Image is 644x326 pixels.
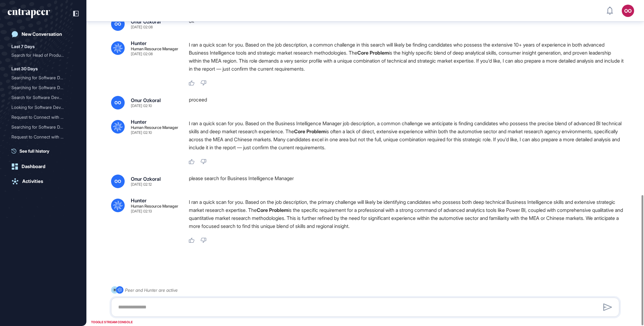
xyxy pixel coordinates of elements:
div: Peer and Hunter are active [125,286,178,294]
div: [DATE] 02:08 [131,25,153,29]
div: [DATE] 02:10 [131,104,152,108]
div: [DATE] 02:12 [131,183,152,186]
div: please search for Business Intelligence Manager [189,175,624,188]
div: Searching for Software De... [11,73,70,83]
div: Onur Ozkoral [131,176,161,181]
div: Search for Head of Product Candidates from Entrapeer in San Francisco [11,50,75,60]
p: I ran a quick scan for you. Based on the job description, the primary challenge will likely be id... [189,198,624,230]
div: Searching for Software De... [11,83,70,93]
div: Last 30 Days [11,65,38,72]
div: Hunter [131,119,147,124]
div: Searching for Software Developers with Banking or Finance Experience in Turkiye (Max 5 Years Expe... [11,73,75,83]
div: Request to Connect with Hunter [11,112,75,122]
span: OO [114,22,121,27]
div: Search for Software Developers with Banking or Finance Experience in Turkiye (Max 5 Years Experie... [11,93,75,102]
a: Activities [8,175,79,188]
button: OO [622,5,634,17]
div: Request to Connect with Hunter [11,132,75,142]
p: I ran a quick scan for you. Based on the job description, a common challenge in this search will ... [189,41,624,73]
div: Request to Connect with H... [11,112,70,122]
div: Looking for Software Deve... [11,102,70,112]
p: I ran a quick scan for you. Based on the Business Intelligence Manager job description, a common ... [189,119,624,151]
div: Searching for Software De... [11,122,70,132]
div: New Conversation [22,31,62,37]
div: Searching for Software Developers with AI Background in Ottawa who Speak Turkish [11,83,75,93]
span: OO [114,100,121,105]
div: Human Resource Manager [131,47,178,51]
div: Request to Connect with Hunter [11,142,75,152]
div: Request to Connect with H... [11,142,70,152]
strong: Core Problem [357,50,389,56]
div: ok [189,17,624,31]
div: Last 7 Days [11,43,35,50]
div: Dashboard [22,164,45,169]
div: Hunter [131,41,147,46]
div: Looking for Software Developers with Banking or Finance Experience in Turkiye (Max 5 Years) [11,102,75,112]
div: entrapeer-logo [8,9,50,19]
div: Human Resource Manager [131,126,178,130]
div: [DATE] 02:10 [131,131,152,134]
span: OO [114,179,121,184]
div: Search for Head of Produc... [11,50,70,60]
strong: Core Problem [294,128,326,134]
a: Dashboard [8,160,79,173]
div: [DATE] 02:13 [131,209,152,213]
div: Request to Connect with H... [11,132,70,142]
div: [DATE] 02:08 [131,52,153,56]
a: New Conversation [8,28,79,40]
div: Activities [22,179,43,184]
div: Searching for Software Developers with Banking or Finance Experience in Turkiye (Max 5 Years Expe... [11,122,75,132]
div: Human Resource Manager [131,204,178,208]
div: Onur Ozkoral [131,98,161,103]
a: See full history [11,148,79,154]
strong: Core Problem [257,207,288,213]
div: Hunter [131,198,147,203]
span: See full history [19,148,49,154]
div: Search for Software Devel... [11,93,70,102]
div: proceed [189,96,624,109]
div: Onur Ozkoral [131,19,161,24]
